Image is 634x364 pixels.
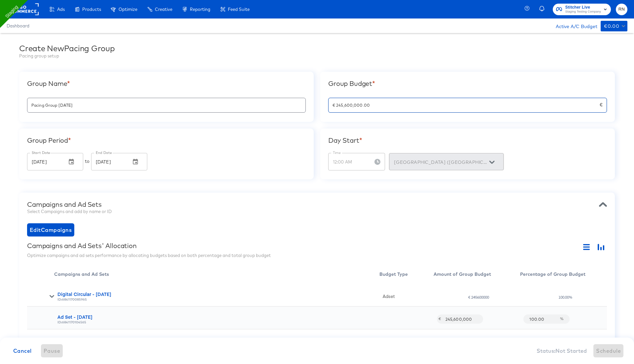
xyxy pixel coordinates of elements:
div: Amount of Group Budget [434,267,520,284]
div: ID: 6841170085965 [57,297,379,302]
button: RN [616,4,627,15]
div: Budget Type [379,267,434,284]
div: Digital Circular - [DATE] [57,291,379,297]
div: Pacing group setup [19,53,615,59]
div: €0.00 [604,22,619,30]
div: € [328,98,607,113]
div: Adset [379,284,434,307]
div: Group Period [27,136,306,144]
div: Select Campaigns and add by name or ID [27,208,607,215]
button: Cancel [11,344,34,357]
div: ID: 6841170104565 [57,320,379,325]
div: 100.00% [558,295,573,300]
div: Campaigns and Ad Sets' Allocation [27,242,137,252]
span: Cancel [13,346,32,355]
span: Optimize [119,7,137,12]
div: Toggle SortBy [54,267,379,284]
span: Staging Testing Company [565,9,601,15]
span: Ads [57,7,65,12]
div: € 245600000 [468,295,489,300]
div: Group Name [27,80,306,88]
div: Optimize campaigns and ad sets performance by allocating budgets based on both percentage and tot... [27,252,607,259]
button: EditCampaigns [27,223,74,237]
div: Percentage of Group Budget [520,267,607,284]
div: Campaigns and Ad Sets [27,200,607,208]
div: to [85,153,89,169]
input: Enter Group Budget [329,95,600,110]
button: Stitcher LiveStaging Testing Company [553,4,611,15]
div: Active A/C Budget [549,21,597,31]
span: Stitcher Live [565,4,601,11]
div: Day Start [328,136,607,144]
span: Reporting [190,7,210,12]
span: Edit Campaigns [30,225,72,235]
div: % [525,310,564,328]
div: € [439,310,477,328]
button: €0.00 [601,21,627,31]
div: Group Budget [328,80,607,88]
span: Creative [155,7,172,12]
span: RN [618,6,625,13]
div: Ad Set - [DATE] [57,313,379,320]
a: Dashboard [7,23,29,28]
div: Toggle SortBy [379,267,434,284]
div: Create New Pacing Group [19,44,615,53]
div: Status: Not Started [537,347,587,354]
div: Campaigns and Ad Sets [54,267,379,284]
span: Toggle Row Expanded [50,294,54,299]
span: Feed Suite [228,7,250,12]
span: Products [82,7,101,12]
